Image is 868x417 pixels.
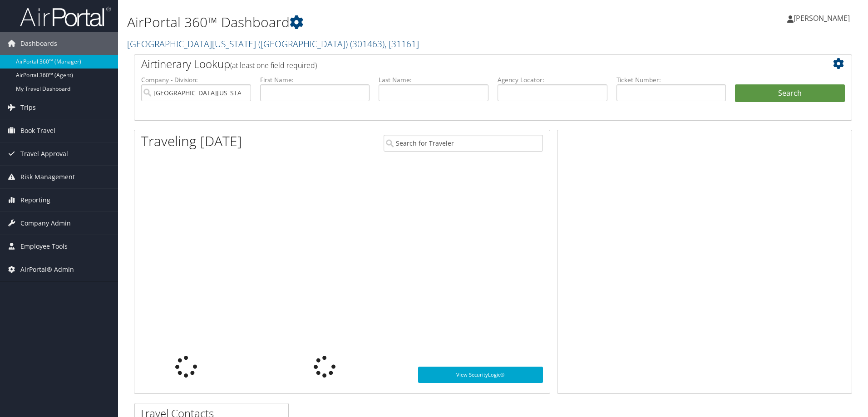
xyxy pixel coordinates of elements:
label: First Name: [260,75,370,84]
h1: AirPortal 360™ Dashboard [127,13,615,32]
span: (at least one field required) [230,60,317,70]
h2: Airtinerary Lookup [141,56,785,72]
a: View SecurityLogic® [418,367,543,383]
button: Search [735,84,845,103]
span: Dashboards [20,32,57,55]
span: Risk Management [20,166,75,188]
label: Company - Division: [141,75,251,84]
h1: Traveling [DATE] [141,132,242,151]
input: Search for Traveler [384,135,543,152]
span: Book Travel [20,119,55,142]
span: Company Admin [20,212,71,235]
span: AirPortal® Admin [20,258,74,281]
img: airportal-logo.png [20,6,111,27]
span: [PERSON_NAME] [794,13,850,23]
label: Last Name: [379,75,488,84]
a: [GEOGRAPHIC_DATA][US_STATE] ([GEOGRAPHIC_DATA]) [127,38,419,50]
span: , [ 31161 ] [385,38,419,50]
label: Agency Locator: [498,75,607,84]
span: ( 301463 ) [350,38,385,50]
span: Travel Approval [20,142,68,165]
label: Ticket Number: [616,75,726,84]
span: Trips [20,96,36,119]
span: Employee Tools [20,235,68,258]
a: [PERSON_NAME] [787,5,859,32]
span: Reporting [20,189,50,211]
